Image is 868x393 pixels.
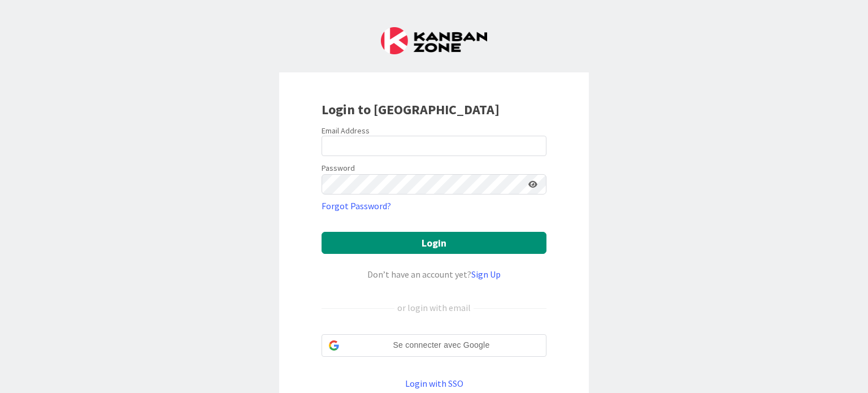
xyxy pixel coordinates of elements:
label: Password [322,162,355,174]
div: or login with email [394,301,474,314]
a: Sign Up [471,269,501,280]
label: Email Address [322,126,370,136]
img: Kanban Zone [381,27,487,54]
a: Forgot Password? [322,199,391,213]
b: Login to [GEOGRAPHIC_DATA] [322,101,500,118]
button: Login [322,232,546,254]
span: Se connecter avec Google [344,339,539,351]
div: Don’t have an account yet? [322,267,546,281]
a: Login with SSO [405,378,463,389]
div: Se connecter avec Google [322,334,546,357]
